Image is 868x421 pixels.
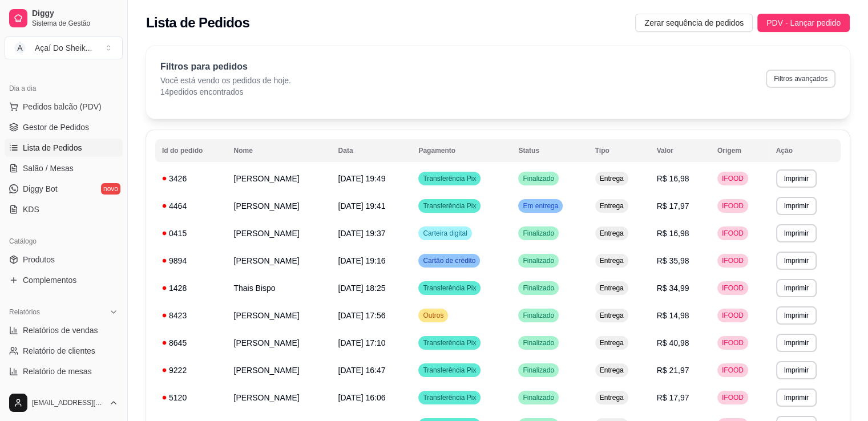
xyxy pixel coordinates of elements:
[23,163,74,174] span: Salão / Mesas
[146,14,249,32] h2: Lista de Pedidos
[720,311,746,320] span: IFOOD
[227,329,331,357] td: [PERSON_NAME]
[14,42,26,54] span: A
[23,366,92,377] span: Relatório de mesas
[511,139,588,162] th: Status
[227,302,331,329] td: [PERSON_NAME]
[338,229,386,238] span: [DATE] 19:37
[162,282,220,294] div: 1428
[160,60,291,74] p: Filtros para pedidos
[23,204,39,215] span: KDS
[338,256,386,265] span: [DATE] 19:16
[720,174,746,183] span: IFOOD
[23,254,55,265] span: Produtos
[23,183,58,195] span: Diggy Bot
[520,311,556,320] span: Finalizado
[657,366,689,375] span: R$ 21,97
[32,398,104,407] span: [EMAIL_ADDRESS][DOMAIN_NAME]
[227,192,331,220] td: [PERSON_NAME]
[23,122,89,133] span: Gestor de Pedidos
[5,342,123,360] a: Relatório de clientes
[597,256,626,265] span: Entrega
[23,325,98,336] span: Relatórios de vendas
[338,338,386,347] span: [DATE] 17:10
[421,311,446,320] span: Outros
[23,274,76,286] span: Complementos
[720,229,746,238] span: IFOOD
[776,197,817,215] button: Imprimir
[162,200,220,212] div: 4464
[227,384,331,411] td: [PERSON_NAME]
[421,201,478,211] span: Transferência Pix
[5,250,123,269] a: Produtos
[757,14,850,32] button: PDV - Lançar pedido
[421,284,478,293] span: Transferência Pix
[720,201,746,211] span: IFOOD
[227,139,331,162] th: Nome
[776,279,817,297] button: Imprimir
[776,388,817,407] button: Imprimir
[776,224,817,242] button: Imprimir
[657,256,689,265] span: R$ 35,98
[5,139,123,157] a: Lista de Pedidos
[520,174,556,183] span: Finalizado
[720,338,746,347] span: IFOOD
[520,229,556,238] span: Finalizado
[5,383,123,401] a: Relatório de fidelidadenovo
[597,284,626,293] span: Entrega
[597,229,626,238] span: Entrega
[227,274,331,302] td: Thais Bispo
[720,393,746,402] span: IFOOD
[5,98,123,116] button: Pedidos balcão (PDV)
[332,139,412,162] th: Data
[162,365,220,376] div: 9222
[597,174,626,183] span: Entrega
[766,70,835,88] button: Filtros avançados
[5,159,123,177] a: Salão / Mesas
[421,174,478,183] span: Transferência Pix
[520,366,556,375] span: Finalizado
[162,337,220,349] div: 8645
[162,173,220,184] div: 3426
[160,86,291,98] p: 14 pedidos encontrados
[520,201,560,211] span: Em entrega
[5,389,123,416] button: [EMAIL_ADDRESS][DOMAIN_NAME]
[520,338,556,347] span: Finalizado
[162,310,220,321] div: 8423
[9,307,40,317] span: Relatórios
[657,229,689,238] span: R$ 16,98
[657,338,689,347] span: R$ 40,98
[227,357,331,384] td: [PERSON_NAME]
[160,75,291,86] p: Você está vendo os pedidos de hoje.
[5,37,123,59] button: Select a team
[32,19,118,28] span: Sistema de Gestão
[162,392,220,403] div: 5120
[5,79,123,98] div: Dia a dia
[421,393,478,402] span: Transferência Pix
[588,139,650,162] th: Tipo
[421,256,478,265] span: Cartão de crédito
[338,366,386,375] span: [DATE] 16:47
[338,311,386,320] span: [DATE] 17:56
[32,9,118,19] span: Diggy
[776,334,817,352] button: Imprimir
[5,118,123,136] a: Gestor de Pedidos
[23,142,82,153] span: Lista de Pedidos
[766,17,841,29] span: PDV - Lançar pedido
[338,284,386,293] span: [DATE] 18:25
[162,255,220,266] div: 9894
[5,180,123,198] a: Diggy Botnovo
[657,393,689,402] span: R$ 17,97
[720,366,746,375] span: IFOOD
[155,139,227,162] th: Id do pedido
[597,366,626,375] span: Entrega
[5,200,123,218] a: KDS
[776,169,817,188] button: Imprimir
[5,362,123,380] a: Relatório de mesas
[162,228,220,239] div: 0415
[635,14,753,32] button: Zerar sequência de pedidos
[597,393,626,402] span: Entrega
[769,139,841,162] th: Ação
[5,232,123,250] div: Catálogo
[597,201,626,211] span: Entrega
